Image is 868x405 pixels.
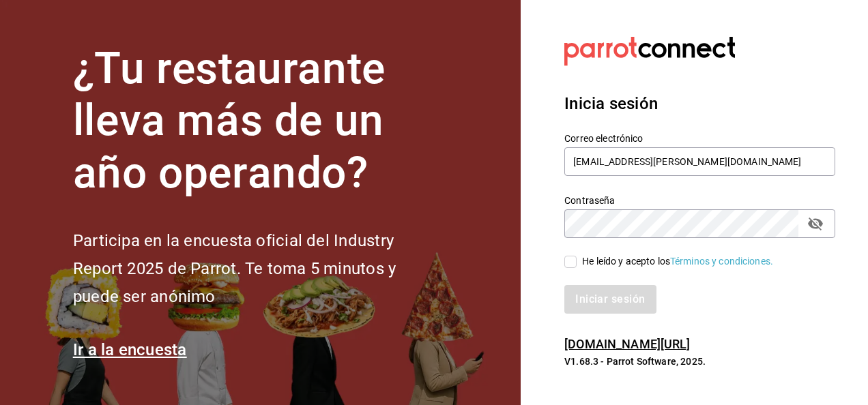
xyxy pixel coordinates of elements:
[582,254,773,269] div: He leído y acepto los
[73,43,442,200] h1: ¿Tu restaurante lleva más de un año operando?
[564,355,835,368] p: V1.68.3 - Parrot Software, 2025.
[804,212,827,235] button: passwordField
[73,227,442,310] h2: Participa en la encuesta oficial del Industry Report 2025 de Parrot. Te toma 5 minutos y puede se...
[564,147,835,176] input: Ingresa tu correo electrónico
[73,340,187,359] a: Ir a la encuesta
[670,256,773,267] a: Términos y condiciones.
[564,133,835,142] label: Correo electrónico
[564,337,690,351] a: [DOMAIN_NAME][URL]
[564,195,835,205] label: Contraseña
[564,91,835,116] h3: Inicia sesión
